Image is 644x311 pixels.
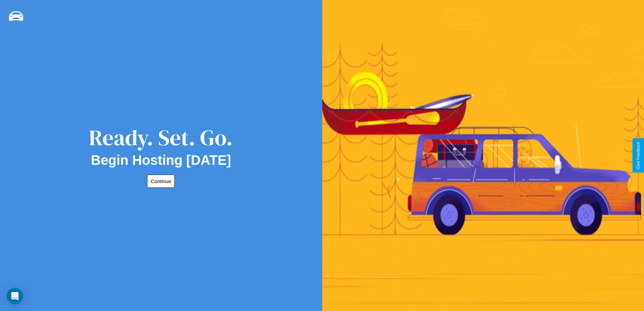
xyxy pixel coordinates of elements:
button: Continue [147,175,175,188]
div: Open Intercom Messenger [7,288,23,304]
div: Give Feedback [636,142,641,169]
div: Ready. Set. Go. [89,123,233,153]
h2: Begin Hosting [DATE] [91,153,231,168]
